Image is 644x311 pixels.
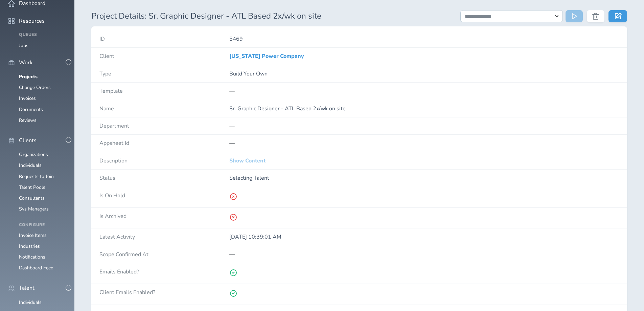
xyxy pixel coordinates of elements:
[99,123,229,129] h4: Department
[19,206,49,212] a: Sys Managers
[19,84,51,91] a: Change Orders
[19,299,42,306] a: Individuals
[19,243,40,249] a: Industries
[99,175,229,181] h4: Status
[99,88,229,94] h4: Template
[66,137,71,143] button: -
[229,251,619,258] p: —
[66,59,71,65] button: -
[19,42,28,49] a: Jobs
[587,10,604,22] button: Delete
[19,117,37,124] a: Reviews
[99,193,229,199] h4: Is On Hold
[19,173,54,180] a: Requests to Join
[19,18,45,24] span: Resources
[229,140,619,146] p: —
[19,151,48,158] a: Organizations
[99,234,229,240] h4: Latest Activity
[19,106,43,113] a: Documents
[19,137,37,143] span: Clients
[99,213,229,219] h4: Is Archived
[229,88,619,94] p: —
[19,0,45,6] span: Dashboard
[19,73,38,80] a: Projects
[99,36,229,42] h4: ID
[19,32,66,37] h4: Queues
[19,285,34,291] span: Talent
[19,223,66,227] h4: Configure
[99,106,229,112] h4: Name
[91,12,452,21] h1: Project Details: Sr. Graphic Designer - ATL Based 2x/wk on site
[229,158,266,164] a: Show Content
[19,232,47,239] a: Invoice Items
[19,95,36,102] a: Invoices
[19,265,53,271] a: Dashboard Feed
[229,106,619,112] p: Sr. Graphic Designer - ATL Based 2x/wk on site
[99,158,229,164] h4: Description
[99,269,229,275] h4: Emails Enabled?
[566,10,583,22] button: Run Action
[229,36,619,42] p: 5469
[99,289,229,295] h4: Client Emails Enabled?
[99,251,229,258] h4: Scope Confirmed At
[229,234,619,240] p: [DATE] 10:39:01 AM
[99,140,229,146] h4: Appsheet Id
[19,60,32,66] span: Work
[229,71,619,77] p: Build Your Own
[99,71,229,77] h4: Type
[19,254,45,260] a: Notifications
[19,195,45,201] a: Consultants
[66,285,71,291] button: -
[229,52,304,60] a: [US_STATE] Power Company
[19,162,42,169] a: Individuals
[229,123,619,129] p: —
[99,53,229,59] h4: Client
[229,175,619,181] p: Selecting Talent
[608,10,627,22] a: Edit
[19,184,45,191] a: Talent Pools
